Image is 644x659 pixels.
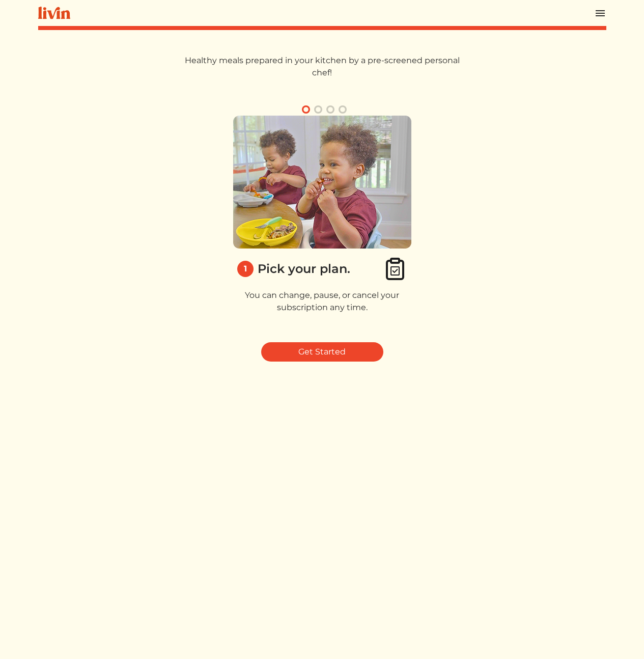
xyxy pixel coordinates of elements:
p: Healthy meals prepared in your kitchen by a pre-screened personal chef! [180,54,464,79]
a: Get Started [261,342,383,362]
div: Pick your plan. [258,260,350,278]
p: You can change, pause, or cancel your subscription any time. [233,289,411,314]
img: 1_pick_plan-58eb60cc534f7a7539062c92543540e51162102f37796608976bb4e513d204c1.png [233,116,411,249]
img: livin-logo-a0d97d1a881af30f6274990eb6222085a2533c92bbd1e4f22c21b4f0d0e3210c.svg [38,7,70,19]
img: clipboard_check-4e1afea9aecc1d71a83bd71232cd3fbb8e4b41c90a1eb376bae1e516b9241f3c.svg [383,257,407,281]
img: menu_hamburger-cb6d353cf0ecd9f46ceae1c99ecbeb4a00e71ca567a856bd81f57e9d8c17bb26.svg [594,7,606,19]
div: 1 [237,261,254,277]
